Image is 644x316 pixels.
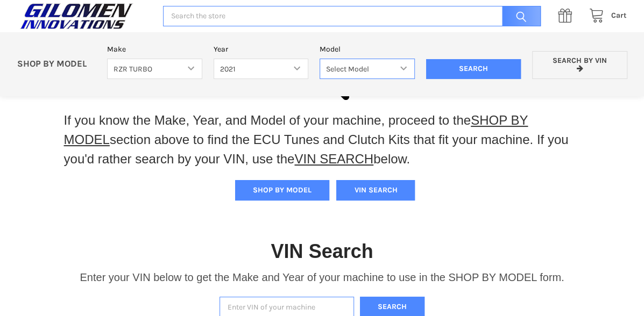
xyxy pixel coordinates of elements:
h1: VIN Search [271,239,373,263]
input: Search the store [163,6,541,27]
a: GILOMEN INNOVATIONS [17,3,152,30]
button: SHOP BY MODEL [235,180,329,200]
button: VIN SEARCH [336,180,415,200]
a: VIN SEARCH [294,152,373,166]
label: Make [107,44,202,55]
a: Search by VIN [532,51,627,80]
a: SHOP BY MODEL [64,113,528,147]
input: Search [426,59,521,80]
img: GILOMEN INNOVATIONS [17,3,136,30]
input: Search [497,6,541,27]
p: If you know the Make, Year, and Model of your machine, proceed to the section above to find the E... [64,111,581,169]
p: SHOP BY MODEL [11,59,102,70]
span: Cart [611,11,627,20]
a: Cart [583,9,627,23]
p: Enter your VIN below to get the Make and Year of your machine to use in the SHOP BY MODEL form. [80,269,564,285]
label: Year [214,44,309,55]
label: Model [320,44,415,55]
